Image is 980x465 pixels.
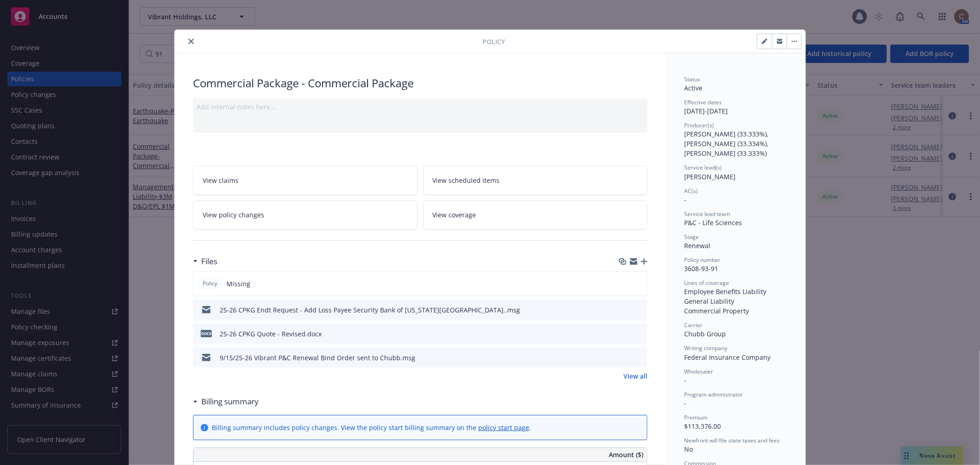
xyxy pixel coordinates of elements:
[684,164,722,171] span: Service lead(s)
[212,423,531,432] div: Billing summary includes policy changes. View the policy start billing summary on the .
[423,166,648,195] a: View scheduled items
[684,98,787,116] div: [DATE] - [DATE]
[684,437,780,444] span: Newfront will file state taxes and fees
[227,279,250,289] span: Missing
[220,353,415,363] div: 9/15/25-26 Vibrant P&C Renewal Bind Order sent to Chubb.msg
[684,368,713,375] span: Wholesaler
[621,329,628,339] button: download file
[684,279,729,287] span: Lines of coverage
[621,353,628,363] button: download file
[684,130,770,158] span: [PERSON_NAME] (33.333%), [PERSON_NAME] (33.334%), [PERSON_NAME] (33.333%)
[684,75,700,83] span: Status
[220,305,520,315] div: 25-26 CPKG Endt Request - Add Loss Payee Security Bank of [US_STATE][GEOGRAPHIC_DATA]..msg
[220,329,322,339] div: 25-26 CPKG Quote - Revised.docx
[684,445,693,454] span: No
[684,422,721,431] span: $113,376.00
[684,306,787,316] div: Commercial Property
[193,255,217,267] div: Files
[433,210,476,220] span: View coverage
[684,84,702,92] span: Active
[684,233,699,241] span: Stage
[684,399,686,408] span: -
[203,176,238,185] span: View claims
[684,256,720,264] span: Policy number
[684,195,686,204] span: -
[186,36,197,47] button: close
[193,166,418,195] a: View claims
[684,187,698,195] span: AC(s)
[609,450,643,459] span: Amount ($)
[197,102,644,112] div: Add internal notes here...
[684,172,736,181] span: [PERSON_NAME]
[201,330,212,337] span: docx
[478,423,529,432] a: policy start page
[684,210,730,218] span: Service lead team
[684,121,714,129] span: Producer(s)
[201,255,217,267] h3: Files
[684,376,686,385] span: -
[193,396,259,408] div: Billing summary
[684,329,726,338] span: Chubb Group
[635,305,644,315] button: preview file
[684,296,787,306] div: General Liability
[193,75,647,91] div: Commercial Package - Commercial Package
[635,329,644,339] button: preview file
[621,305,628,315] button: download file
[684,264,718,273] span: 3608-93-91
[684,353,770,362] span: Federal Insurance Company
[482,37,505,46] span: Policy
[684,241,710,250] span: Renewal
[623,371,647,381] a: View all
[684,218,742,227] span: P&C - Life Sciences
[201,279,219,288] span: Policy
[203,210,264,220] span: View policy changes
[423,200,648,229] a: View coverage
[684,98,722,106] span: Effective dates
[684,344,727,352] span: Writing company
[684,287,787,296] div: Employee Benefits Liability
[433,176,500,185] span: View scheduled items
[201,396,259,408] h3: Billing summary
[684,414,708,421] span: Premium
[193,200,418,229] a: View policy changes
[684,391,743,398] span: Program administrator
[684,321,702,329] span: Carrier
[635,353,644,363] button: preview file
